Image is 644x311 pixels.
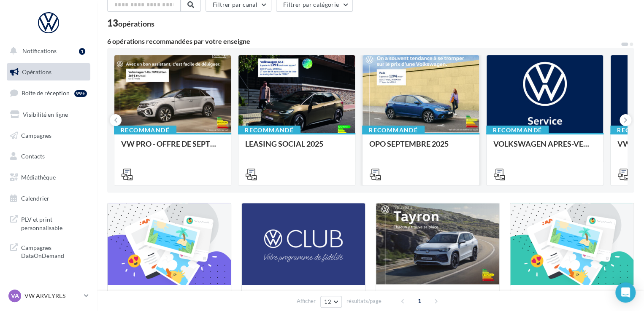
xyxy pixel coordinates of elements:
[413,294,426,308] span: 1
[238,126,300,135] div: Recommandé
[21,131,51,139] span: Campagnes
[74,90,87,97] div: 99+
[362,126,425,135] div: Recommandé
[23,111,68,118] span: Visibilité en ligne
[245,139,348,156] div: LEASING SOCIAL 2025
[11,292,19,300] span: VA
[21,174,56,181] span: Médiathèque
[5,106,92,123] a: Visibilité en ligne
[5,147,92,165] a: Contacts
[114,126,176,135] div: Recommandé
[5,127,92,145] a: Campagnes
[121,139,224,156] div: VW PRO - OFFRE DE SEPTEMBRE 25
[5,210,92,235] a: PLV et print personnalisable
[118,20,154,27] div: opérations
[493,139,596,156] div: VOLKSWAGEN APRES-VENTE
[79,48,85,55] div: 1
[486,126,549,135] div: Recommandé
[22,68,51,75] span: Opérations
[324,298,331,305] span: 12
[5,190,92,207] a: Calendrier
[21,195,49,202] span: Calendrier
[5,239,92,263] a: Campagnes DataOnDemand
[22,89,70,97] span: Boîte de réception
[21,242,87,260] span: Campagnes DataOnDemand
[5,42,89,60] button: Notifications 1
[7,288,90,304] a: VA VW ARVEYRES
[369,139,472,156] div: OPO SEPTEMBRE 2025
[107,19,154,28] div: 13
[320,296,342,308] button: 12
[107,38,620,45] div: 6 opérations recommandées par votre enseigne
[5,169,92,186] a: Médiathèque
[346,297,382,305] span: résultats/page
[5,84,92,102] a: Boîte de réception99+
[22,47,57,54] span: Notifications
[297,297,316,305] span: Afficher
[24,292,81,300] p: VW ARVEYRES
[5,63,92,81] a: Opérations
[615,282,636,303] div: Open Intercom Messenger
[21,153,45,160] span: Contacts
[21,214,87,232] span: PLV et print personnalisable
